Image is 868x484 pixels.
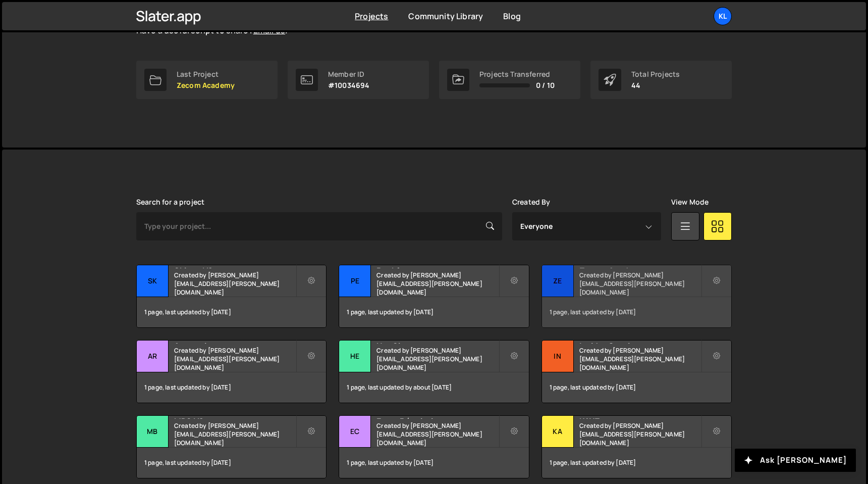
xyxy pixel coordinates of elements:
[408,11,483,22] a: Community Library
[137,372,326,403] div: 1 page, last updated by [DATE]
[339,372,528,403] div: 1 page, last updated by about [DATE]
[174,346,296,372] small: Created by [PERSON_NAME][EMAIL_ADDRESS][PERSON_NAME][DOMAIN_NAME]
[136,265,327,328] a: Sk Skiveo V2 Created by [PERSON_NAME][EMAIL_ADDRESS][PERSON_NAME][DOMAIN_NAME] 1 page, last updat...
[355,11,388,22] a: Projects
[714,7,732,25] a: Kl
[177,81,235,89] p: Zecom Academy
[177,70,235,78] div: Last Project
[376,265,498,268] h2: Peakfast
[339,340,529,403] a: He HeySimon Created by [PERSON_NAME][EMAIL_ADDRESS][PERSON_NAME][DOMAIN_NAME] 1 page, last update...
[631,70,680,78] div: Total Projects
[339,297,528,327] div: 1 page, last updated by [DATE]
[136,212,502,240] input: Type your project...
[174,416,296,419] h2: MBS V2
[136,415,327,478] a: MB MBS V2 Created by [PERSON_NAME][EMAIL_ADDRESS][PERSON_NAME][DOMAIN_NAME] 1 page, last updated ...
[579,271,701,297] small: Created by [PERSON_NAME][EMAIL_ADDRESS][PERSON_NAME][DOMAIN_NAME]
[376,341,498,344] h2: HeySimon
[671,198,709,206] label: View Mode
[579,421,701,447] small: Created by [PERSON_NAME][EMAIL_ADDRESS][PERSON_NAME][DOMAIN_NAME]
[542,341,574,372] div: In
[339,415,529,478] a: Ec Ecom Révolution Created by [PERSON_NAME][EMAIL_ADDRESS][PERSON_NAME][DOMAIN_NAME] 1 page, last...
[542,372,731,403] div: 1 page, last updated by [DATE]
[376,421,498,447] small: Created by [PERSON_NAME][EMAIL_ADDRESS][PERSON_NAME][DOMAIN_NAME]
[579,341,701,344] h2: Insider Gestion
[174,265,296,268] h2: Skiveo V2
[503,11,521,22] a: Blog
[541,265,732,328] a: Ze Zecom Academy Created by [PERSON_NAME][EMAIL_ADDRESS][PERSON_NAME][DOMAIN_NAME] 1 page, last u...
[541,340,732,403] a: In Insider Gestion Created by [PERSON_NAME][EMAIL_ADDRESS][PERSON_NAME][DOMAIN_NAME] 1 page, last...
[536,81,555,89] span: 0 / 10
[579,346,701,372] small: Created by [PERSON_NAME][EMAIL_ADDRESS][PERSON_NAME][DOMAIN_NAME]
[136,61,278,99] a: Last Project Zecom Academy
[174,341,296,344] h2: Arntreal
[137,265,169,297] div: Sk
[579,416,701,419] h2: KAYZ
[339,265,529,328] a: Pe Peakfast Created by [PERSON_NAME][EMAIL_ADDRESS][PERSON_NAME][DOMAIN_NAME] 1 page, last update...
[542,265,574,297] div: Ze
[137,297,326,327] div: 1 page, last updated by [DATE]
[137,416,169,448] div: MB
[339,341,371,372] div: He
[339,448,528,478] div: 1 page, last updated by [DATE]
[479,70,555,78] div: Projects Transferred
[137,341,169,372] div: Ar
[136,198,204,206] label: Search for a project
[631,81,680,89] p: 44
[542,448,731,478] div: 1 page, last updated by [DATE]
[174,271,296,297] small: Created by [PERSON_NAME][EMAIL_ADDRESS][PERSON_NAME][DOMAIN_NAME]
[137,448,326,478] div: 1 page, last updated by [DATE]
[376,416,498,419] h2: Ecom Révolution
[512,198,551,206] label: Created By
[542,416,574,448] div: KA
[328,70,369,78] div: Member ID
[542,297,731,327] div: 1 page, last updated by [DATE]
[376,346,498,372] small: Created by [PERSON_NAME][EMAIL_ADDRESS][PERSON_NAME][DOMAIN_NAME]
[376,271,498,297] small: Created by [PERSON_NAME][EMAIL_ADDRESS][PERSON_NAME][DOMAIN_NAME]
[328,81,369,89] p: #10034694
[541,415,732,478] a: KA KAYZ Created by [PERSON_NAME][EMAIL_ADDRESS][PERSON_NAME][DOMAIN_NAME] 1 page, last updated by...
[174,421,296,447] small: Created by [PERSON_NAME][EMAIL_ADDRESS][PERSON_NAME][DOMAIN_NAME]
[735,449,856,472] button: Ask [PERSON_NAME]
[136,340,327,403] a: Ar Arntreal Created by [PERSON_NAME][EMAIL_ADDRESS][PERSON_NAME][DOMAIN_NAME] 1 page, last update...
[339,416,371,448] div: Ec
[579,265,701,268] h2: Zecom Academy
[339,265,371,297] div: Pe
